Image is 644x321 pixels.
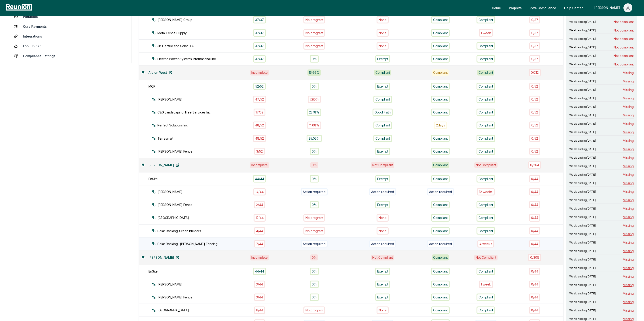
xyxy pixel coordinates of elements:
[569,275,596,278] span: Week ending [DATE]
[250,162,269,168] div: Incomplete
[569,37,596,41] span: Week ending [DATE]
[307,109,321,116] div: 23.18%
[375,201,390,208] div: Exempt
[505,3,525,12] a: Projects
[569,71,596,75] span: Week ending [DATE]
[431,214,450,221] div: Compliant
[529,188,540,195] div: 0 / 44
[529,175,540,183] div: 0 / 44
[477,16,495,23] div: Compliant
[432,254,449,260] div: Compliant
[623,96,634,101] span: Missing
[254,240,265,248] div: 7 / 44
[254,306,265,314] div: 11 / 44
[623,113,634,117] span: Missing
[371,162,394,168] div: Not Compliant
[145,253,183,262] a: [PERSON_NAME]
[477,55,495,63] div: Compliant
[623,70,634,75] span: Missing
[253,188,266,195] div: 14 / 44
[254,294,265,301] div: 3 / 44
[377,42,389,50] div: None
[623,291,634,296] span: Missing
[569,130,596,134] span: Week ending [DATE]
[569,105,596,109] span: Week ending [DATE]
[569,266,596,270] span: Week ending [DATE]
[254,148,265,155] div: 3 / 52
[594,3,622,12] div: [PERSON_NAME]
[477,42,495,50] div: Compliant
[529,109,540,116] div: 0 / 52
[623,172,634,177] span: Missing
[308,96,321,103] div: 7.85%
[569,29,596,32] span: Week ending [DATE]
[623,249,634,253] span: Missing
[488,3,504,12] a: Home
[253,29,266,36] div: 37 / 37
[561,3,586,12] a: Help Center
[310,294,319,301] div: 0%
[526,3,560,12] a: PWA Compliance
[431,227,450,235] div: Compliant
[614,28,634,33] span: Not compliant
[375,268,390,275] div: Exempt
[303,42,325,50] div: No program
[529,294,540,301] div: 0 / 44
[431,268,450,275] div: Compliant
[373,109,393,116] div: Good Faith
[623,266,634,270] span: Missing
[529,227,540,235] div: 0 / 44
[569,224,596,227] span: Week ending [DATE]
[623,300,634,304] span: Missing
[623,232,634,236] span: Missing
[529,201,540,208] div: 0 / 44
[623,87,634,92] span: Missing
[432,162,449,168] div: Compliant
[623,79,634,84] span: Missing
[152,44,249,48] div: JB Electric and Solar LLC
[253,96,266,103] div: 47 / 52
[432,69,449,76] div: Compliant
[427,188,454,195] div: Action required
[373,135,392,142] div: Compliant
[569,88,596,92] span: Week ending [DATE]
[569,54,596,58] span: Week ending [DATE]
[623,189,634,194] span: Missing
[152,215,249,220] div: [GEOGRAPHIC_DATA]
[477,96,495,103] div: Compliant
[431,201,450,208] div: Compliant
[431,109,450,116] div: Compliant
[427,240,454,248] div: Action required
[253,16,266,23] div: 37 / 37
[145,161,183,170] a: [PERSON_NAME]
[569,97,596,100] span: Week ending [DATE]
[477,188,495,195] div: 12 week s
[254,227,265,235] div: 4 / 44
[310,201,319,208] div: 0%
[253,42,266,50] div: 37 / 37
[375,294,390,301] div: Exempt
[11,32,128,41] a: Integrations
[529,268,540,275] div: 0 / 44
[528,254,541,261] div: 0 / 308
[374,70,391,76] div: Compliant
[477,109,495,116] div: Compliant
[307,135,322,142] div: 25.05%
[569,20,596,24] span: Week ending [DATE]
[569,156,596,159] span: Week ending [DATE]
[250,255,269,260] div: Incomplete
[434,122,447,129] div: 2 day s
[623,223,634,228] span: Missing
[253,55,266,63] div: 37 / 37
[474,162,498,168] div: Not Compliant
[11,42,128,50] a: CSV Upload
[148,269,245,274] div: EnSite
[254,281,265,288] div: 3 / 44
[431,29,450,36] div: Compliant
[529,135,540,142] div: 0 / 52
[253,122,266,129] div: 48 / 52
[569,147,596,151] span: Week ending [DATE]
[569,309,596,312] span: Week ending [DATE]
[569,249,596,253] span: Week ending [DATE]
[529,29,540,36] div: 0 / 37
